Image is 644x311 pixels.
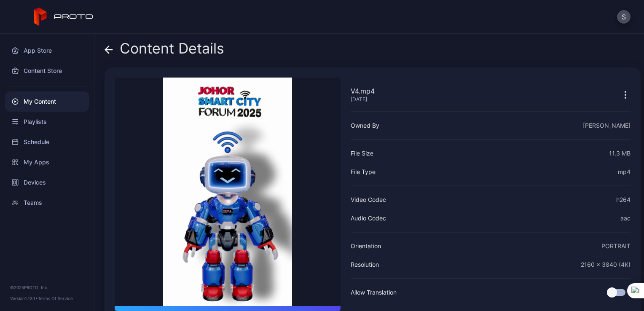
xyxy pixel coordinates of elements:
[617,10,631,24] button: S
[5,152,89,172] a: My Apps
[351,241,381,251] div: Orientation
[351,213,386,223] div: Audio Codec
[351,167,376,177] div: File Type
[5,61,89,81] a: Content Store
[616,195,631,205] div: h264
[5,40,89,61] a: App Store
[5,193,89,213] a: Teams
[609,148,631,158] div: 11.3 MB
[115,78,341,306] video: Sorry, your browser doesn‘t support embedded videos
[581,260,631,270] div: 2160 x 3840 (4K)
[10,284,84,291] div: © 2025 PROTO, Inc.
[5,132,89,152] a: Schedule
[351,121,379,131] div: Owned By
[5,91,89,112] a: My Content
[351,260,379,270] div: Resolution
[5,172,89,193] a: Devices
[105,40,224,61] div: Content Details
[351,96,375,103] div: [DATE]
[5,112,89,132] a: Playlists
[351,86,375,96] div: V4.mp4
[10,296,38,301] span: Version 1.13.1 •
[601,241,631,251] div: PORTRAIT
[351,195,386,205] div: Video Codec
[351,148,373,158] div: File Size
[620,213,631,223] div: aac
[583,121,631,131] div: [PERSON_NAME]
[618,167,631,177] div: mp4
[351,287,397,298] div: Allow Translation
[38,296,73,301] a: Terms Of Service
